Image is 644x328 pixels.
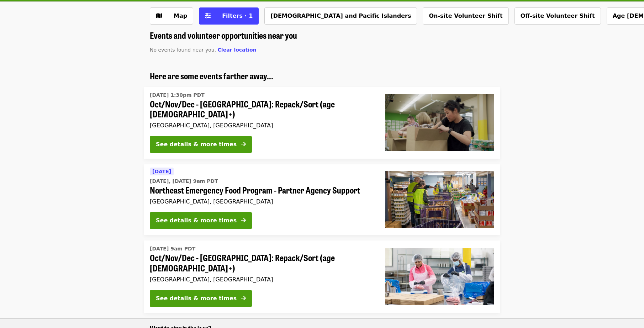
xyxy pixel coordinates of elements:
i: arrow-right icon [241,141,246,148]
i: arrow-right icon [241,295,246,302]
span: Oct/Nov/Dec - [GEOGRAPHIC_DATA]: Repack/Sort (age [DEMOGRAPHIC_DATA]+) [150,253,374,273]
span: Filters · 1 [222,12,253,19]
i: sliders-h icon [205,12,211,19]
a: See details for "Oct/Nov/Dec - Beaverton: Repack/Sort (age 10+)" [144,240,500,313]
span: [DATE] [152,169,171,174]
time: [DATE], [DATE] 9am PDT [150,178,218,185]
div: [GEOGRAPHIC_DATA], [GEOGRAPHIC_DATA] [150,276,374,283]
span: Clear location [218,47,257,53]
div: [GEOGRAPHIC_DATA], [GEOGRAPHIC_DATA] [150,198,374,205]
span: No events found near you. [150,47,216,53]
time: [DATE] 9am PDT [150,245,195,253]
button: Clear location [218,46,257,54]
i: arrow-right icon [241,217,246,224]
button: Filters (1 selected) [199,7,259,25]
span: Northeast Emergency Food Program - Partner Agency Support [150,185,374,195]
button: See details & more times [150,136,252,153]
time: [DATE] 1:30pm PDT [150,91,205,99]
button: [DEMOGRAPHIC_DATA] and Pacific Islanders [264,7,417,25]
i: map icon [156,12,162,19]
div: See details & more times [156,140,237,149]
button: On-site Volunteer Shift [423,7,508,25]
button: Off-site Volunteer Shift [514,7,601,25]
a: See details for "Northeast Emergency Food Program - Partner Agency Support" [144,164,500,235]
button: See details & more times [150,290,252,307]
span: Here are some events farther away... [150,69,273,82]
button: Show map view [150,7,193,25]
button: See details & more times [150,212,252,229]
span: Map [174,12,187,19]
img: Oct/Nov/Dec - Beaverton: Repack/Sort (age 10+) organized by Oregon Food Bank [385,248,494,305]
div: [GEOGRAPHIC_DATA], [GEOGRAPHIC_DATA] [150,122,374,129]
span: Oct/Nov/Dec - [GEOGRAPHIC_DATA]: Repack/Sort (age [DEMOGRAPHIC_DATA]+) [150,99,374,120]
img: Oct/Nov/Dec - Portland: Repack/Sort (age 8+) organized by Oregon Food Bank [385,94,494,151]
div: See details & more times [156,216,237,225]
div: See details & more times [156,294,237,303]
img: Northeast Emergency Food Program - Partner Agency Support organized by Oregon Food Bank [385,171,494,228]
a: See details for "Oct/Nov/Dec - Portland: Repack/Sort (age 8+)" [144,87,500,159]
span: Events and volunteer opportunities near you [150,29,297,41]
